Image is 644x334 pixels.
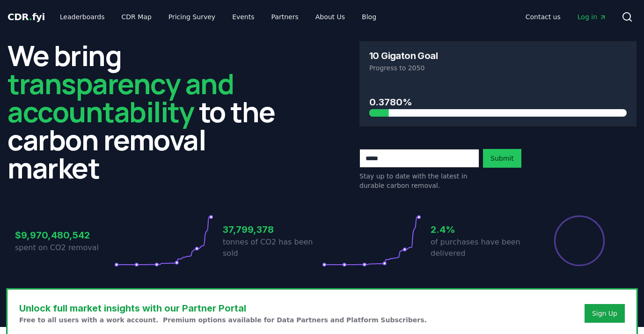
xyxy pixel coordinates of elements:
[369,63,627,73] p: Progress to 2050
[19,301,427,315] h3: Unlock full market insights with our Partner Portal
[369,95,627,109] h3: 0.3780%
[15,242,114,253] p: spent on CO2 removal
[570,8,614,25] a: Log in
[483,149,521,168] button: Submit
[431,223,530,237] h3: 2.4%
[592,309,617,318] a: Sign Up
[29,11,32,22] span: .
[7,10,45,23] a: CDR.fyi
[52,8,112,25] a: Leaderboards
[264,8,306,25] a: Partners
[7,64,234,131] span: transparency and accountability
[114,8,159,25] a: CDR Map
[359,171,479,190] p: Stay up to date with the latest in durable carbon removal.
[369,51,438,60] h3: 10 Gigaton Goal
[518,8,614,25] nav: Main
[585,304,625,323] button: Sign Up
[223,223,322,237] h3: 37,799,378
[431,237,530,259] p: of purchases have been delivered
[308,8,352,25] a: About Us
[578,12,607,22] span: Log in
[223,237,322,259] p: tonnes of CO2 has been sold
[225,8,262,25] a: Events
[161,8,223,25] a: Pricing Survey
[354,8,384,25] a: Blog
[518,8,568,25] a: Contact us
[553,215,606,267] div: Percentage of sales delivered
[15,228,114,242] h3: $9,970,480,542
[19,315,427,325] p: Free to all users with a work account. Premium options available for Data Partners and Platform S...
[7,41,285,182] h2: We bring to the carbon removal market
[7,11,45,22] span: CDR fyi
[52,8,384,25] nav: Main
